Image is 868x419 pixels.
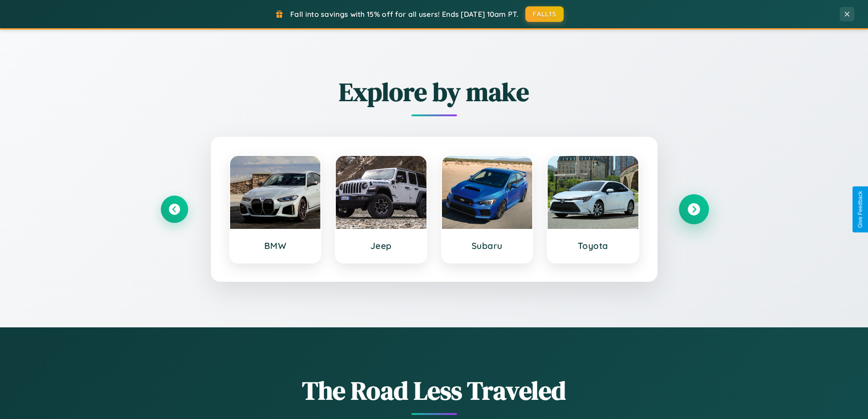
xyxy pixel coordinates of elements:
[451,240,524,251] h3: Subaru
[525,6,564,22] button: FALL15
[161,373,708,408] h1: The Road Less Traveled
[239,240,312,251] h3: BMW
[290,10,519,19] span: Fall into savings with 15% off for all users! Ends [DATE] 10am PT.
[857,191,863,228] div: Give Feedback
[557,240,629,251] h3: Toyota
[345,240,417,251] h3: Jeep
[161,74,708,109] h2: Explore by make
